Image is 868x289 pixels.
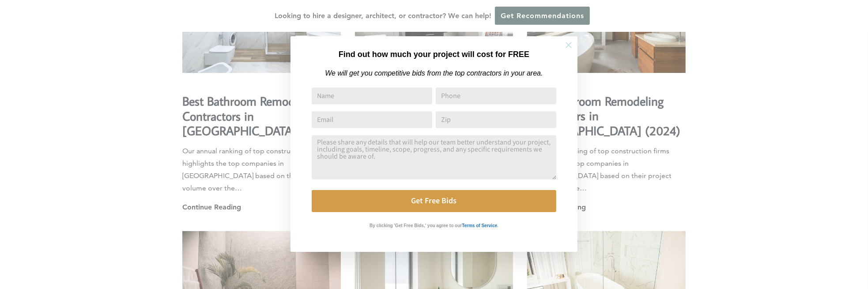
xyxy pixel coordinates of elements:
[312,135,556,179] textarea: Comment or Message
[436,111,556,128] input: Zip
[370,223,462,228] strong: By clicking 'Get Free Bids,' you agree to our
[699,226,857,278] iframe: Drift Widget Chat Controller
[462,221,497,228] a: Terms of Service
[553,30,584,61] button: Close
[339,50,529,59] strong: Find out how much your project will cost for FREE
[497,223,498,228] strong: .
[312,190,556,212] button: Get Free Bids
[312,87,432,104] input: Name
[325,69,543,77] em: We will get you competitive bids from the top contractors in your area.
[436,87,556,104] input: Phone
[312,111,432,128] input: Email Address
[462,223,497,228] strong: Terms of Service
